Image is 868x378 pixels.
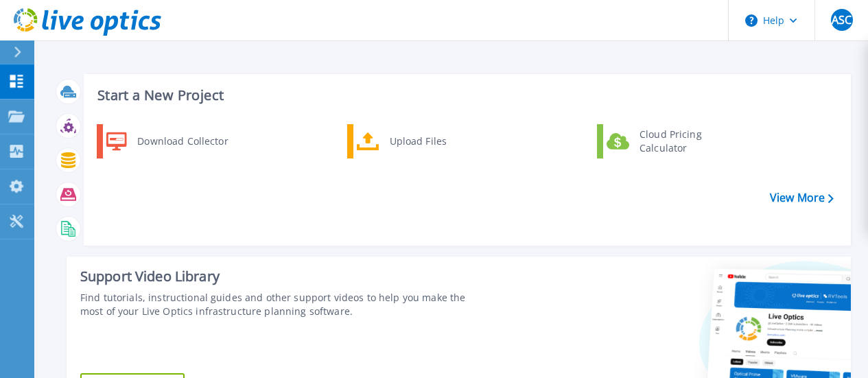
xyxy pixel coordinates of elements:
a: View More [770,191,834,204]
div: Upload Files [383,128,484,155]
a: Upload Files [347,124,488,158]
div: Download Collector [130,128,234,155]
a: Download Collector [97,124,237,158]
h3: Start a New Project [97,88,833,103]
span: ASC [832,14,852,25]
a: Cloud Pricing Calculator [597,124,738,158]
div: Find tutorials, instructional guides and other support videos to help you make the most of your L... [80,291,488,318]
div: Cloud Pricing Calculator [633,128,734,155]
div: Support Video Library [80,268,488,285]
